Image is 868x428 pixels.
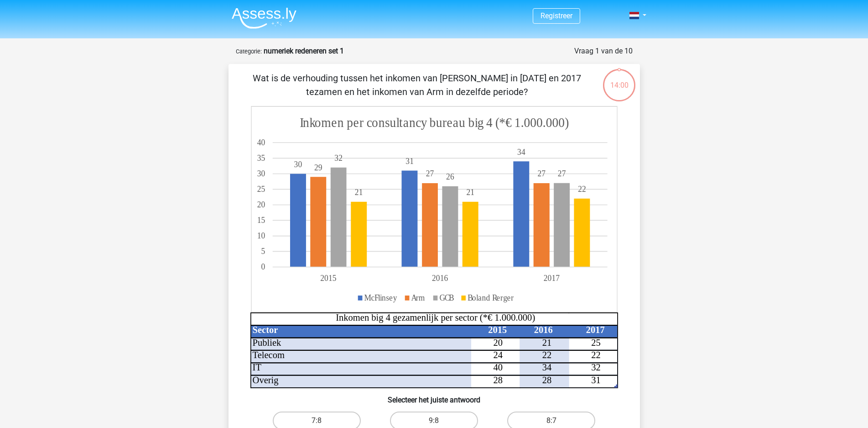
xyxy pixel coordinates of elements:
[243,71,591,99] p: Wat is de verhouding tussen het inkomen van [PERSON_NAME] in [DATE] en 2017 tezamen en het inkome...
[468,293,514,302] tspan: Boland Rerger
[591,375,601,385] tspan: 31
[236,48,262,55] small: Categorie:
[557,169,566,179] tspan: 27
[264,47,344,55] strong: numeriek redeneren set 1
[493,350,503,360] tspan: 24
[493,375,503,385] tspan: 28
[574,46,633,57] div: Vraag 1 van de 10
[439,293,454,302] tspan: GCB
[252,338,281,348] tspan: Publiek
[257,169,265,179] tspan: 30
[257,231,265,241] tspan: 10
[243,388,625,404] h6: Selecteer het juiste antwoord
[232,7,296,29] img: Assessly
[354,188,474,197] tspan: 2121
[261,262,265,272] tspan: 0
[578,185,586,194] tspan: 22
[586,325,604,335] tspan: 2017
[257,200,265,210] tspan: 20
[405,156,414,166] tspan: 31
[320,274,560,283] tspan: 201520162017
[257,153,265,163] tspan: 35
[542,350,551,360] tspan: 22
[517,147,525,157] tspan: 34
[446,172,454,181] tspan: 26
[252,350,284,360] tspan: Telecom
[411,293,425,302] tspan: Arm
[314,163,322,172] tspan: 29
[257,216,265,225] tspan: 15
[252,363,261,373] tspan: IT
[257,185,265,194] tspan: 25
[364,293,397,302] tspan: McFlinsey
[252,375,278,386] tspan: Overig
[426,169,545,179] tspan: 2727
[252,325,278,335] tspan: Sector
[542,338,551,348] tspan: 21
[542,363,551,373] tspan: 34
[334,153,343,163] tspan: 32
[336,312,535,323] tspan: Inkomen big 4 gezamenlijk per sector (*€ 1.000.000)
[534,325,552,335] tspan: 2016
[591,363,601,373] tspan: 32
[294,159,302,169] tspan: 30
[493,363,503,373] tspan: 40
[493,338,503,348] tspan: 20
[591,350,601,360] tspan: 22
[261,247,265,256] tspan: 5
[300,115,569,131] tspan: Inkomen per consultancy bureau big 4 (*€ 1.000.000)
[591,338,601,348] tspan: 25
[602,68,636,91] div: 14:00
[488,325,507,335] tspan: 2015
[257,137,265,147] tspan: 40
[541,11,572,20] a: Registreer
[542,375,551,385] tspan: 28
